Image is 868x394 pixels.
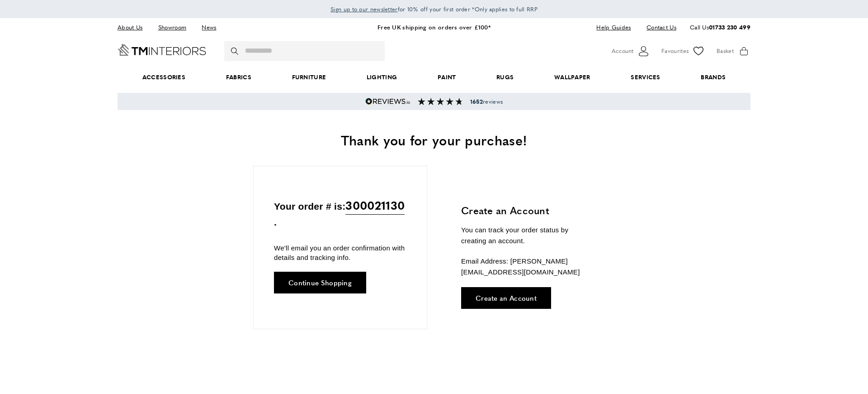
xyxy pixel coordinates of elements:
[274,243,406,262] p: We'll email you an order confirmation with details and tracking info.
[640,21,676,34] a: Contact Us
[231,41,240,61] button: Search
[709,23,750,31] a: 01733 230 499
[272,63,346,91] a: Furniture
[470,97,483,106] strong: 1652
[461,287,551,309] a: Create an Account
[461,203,594,217] h3: Create an Account
[346,63,417,91] a: Lighting
[330,5,398,13] span: Sign up to our newsletter
[418,98,463,105] img: Reviews section
[330,5,538,13] span: for 10% off your first order *Only applies to full RRP
[476,63,534,91] a: Rugs
[470,98,503,105] span: reviews
[590,21,637,34] a: Help Guides
[611,63,681,91] a: Services
[118,21,149,34] a: About Us
[206,63,272,91] a: Fabrics
[612,46,633,56] span: Account
[612,44,650,58] button: Customer Account
[690,23,750,32] p: Call Us
[534,63,610,91] a: Wallpaper
[341,130,527,149] span: Thank you for your purchase!
[461,225,594,246] p: You can track your order status by creating an account.
[661,44,705,58] a: Favourites
[274,196,406,230] p: Your order # is: .
[288,279,352,286] span: Continue Shopping
[681,63,746,91] a: Brands
[461,256,594,278] p: Email Address: [PERSON_NAME][EMAIL_ADDRESS][DOMAIN_NAME]
[330,5,398,14] a: Sign up to our newsletter
[417,63,476,91] a: Paint
[377,23,491,31] a: Free UK shipping on orders over £100*
[661,46,689,56] span: Favourites
[274,272,366,293] a: Continue Shopping
[122,63,206,91] span: Accessories
[345,196,405,215] span: 300021130
[476,294,537,301] span: Create an Account
[118,44,206,56] a: Go to Home page
[195,21,223,34] a: News
[365,98,410,105] img: Reviews.io 5 stars
[151,21,193,34] a: Showroom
